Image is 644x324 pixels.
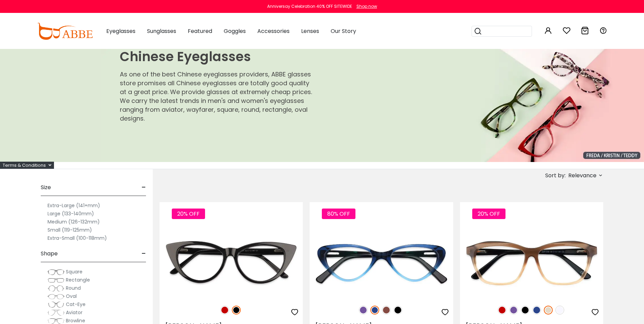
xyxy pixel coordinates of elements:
[188,27,212,35] span: Featured
[521,306,530,314] img: Black
[37,23,93,40] img: abbeglasses.com
[356,3,377,10] div: Shop now
[48,269,65,275] img: Square.png
[555,306,564,314] img: Translucent
[48,293,65,300] img: Oval.png
[142,246,146,262] span: -
[41,179,51,196] span: Size
[66,293,77,300] span: Oval
[460,227,603,298] img: Cream Sonia - Acetate ,Eyeglasses
[48,234,107,242] label: Extra-Small (100-118mm)
[393,306,402,314] img: Black
[147,27,176,35] span: Sunglasses
[160,227,303,298] img: Black Nora - Acetate ,Universal Bridge Fit
[220,306,229,314] img: Red
[120,70,315,123] p: As one of the best Chinese eyeglasses providers, ABBE glasses store promises all Chinese eyeglass...
[359,306,368,314] img: Purple
[48,226,92,234] label: Small (119-125mm)
[472,209,505,219] span: 20% OFF
[568,169,596,182] span: Relevance
[48,309,65,316] img: Aviator.png
[41,246,58,262] span: Shape
[66,301,86,308] span: Cat-Eye
[509,306,518,314] img: Purple
[544,306,553,314] img: Cream
[310,227,453,298] img: Blue Hannah - Acetate ,Universal Bridge Fit
[66,317,85,324] span: Browline
[120,49,315,65] h1: Chinese Eyeglasses
[66,309,82,316] span: Aviator
[545,172,566,179] span: Sort by:
[498,306,507,314] img: Red
[232,306,241,314] img: Black
[66,268,82,275] span: Square
[101,49,644,162] img: Chinese Eyeglasses
[370,306,379,314] img: Blue
[267,3,352,10] div: Anniversay Celebration 40% OFF SITEWIDE
[66,285,81,291] span: Round
[382,306,391,314] img: Brown
[48,285,65,292] img: Round.png
[331,27,356,35] span: Our Story
[48,277,65,284] img: Rectangle.png
[66,276,90,283] span: Rectangle
[353,3,377,9] a: Shop now
[257,27,290,35] span: Accessories
[106,27,135,35] span: Eyeglasses
[322,209,355,219] span: 80% OFF
[48,201,100,210] label: Extra-Large (141+mm)
[172,209,205,219] span: 20% OFF
[48,210,94,218] label: Large (133-140mm)
[142,179,146,196] span: -
[532,306,541,314] img: Blue
[224,27,246,35] span: Goggles
[48,218,100,226] label: Medium (126-132mm)
[301,27,319,35] span: Lenses
[48,301,65,308] img: Cat-Eye.png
